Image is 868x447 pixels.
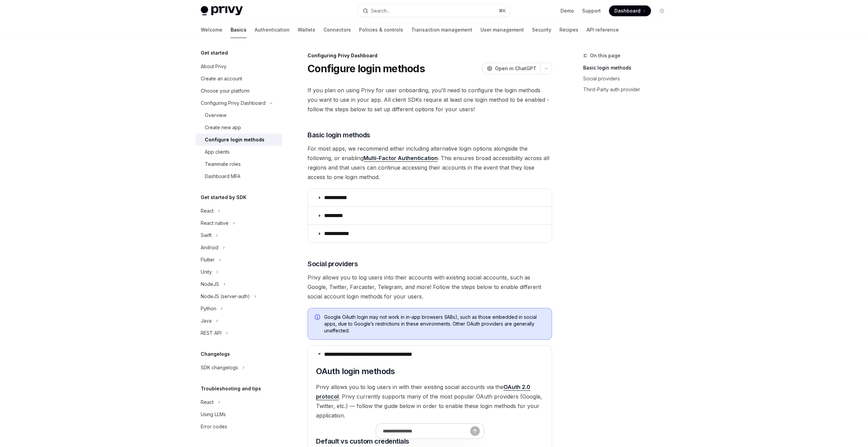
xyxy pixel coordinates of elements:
[201,385,261,393] h5: Troubleshooting and tips
[308,259,358,269] span: Social providers
[201,305,216,313] div: Python
[590,52,620,60] span: On this page
[587,22,619,38] a: API reference
[371,7,390,15] div: Search...
[582,7,601,14] a: Support
[201,22,222,38] a: Welcome
[201,231,212,239] div: Swift
[205,172,240,180] div: Dashboard MFA
[195,109,282,121] a: Overview
[195,421,282,433] a: Error codes
[609,5,651,16] a: Dashboard
[201,244,218,252] div: Android
[358,5,510,17] button: Search...⌘K
[583,62,673,73] a: Basic login methods
[195,170,282,182] a: Dashboard MFA
[411,22,472,38] a: Transaction management
[308,144,552,182] span: For most apps, we recommend either including alternative login options alongside the following, o...
[201,193,246,201] h5: Get started by SDK
[201,207,214,215] div: React
[560,7,574,14] a: Demo
[201,329,221,337] div: REST API
[324,314,545,334] span: Google OAuth login may not work in in-app browsers (IABs), such as those embedded in social apps,...
[499,8,506,14] span: ⌘ K
[201,87,250,95] div: Choose your platform
[315,314,321,321] svg: Info
[308,85,552,114] span: If you plan on using Privy for user onboarding, you’ll need to configure the login methods you wa...
[195,121,282,134] a: Create new app
[480,22,524,38] a: User management
[195,60,282,73] a: About Privy
[482,63,540,74] button: Open in ChatGPT
[205,160,241,168] div: Teammate roles
[201,317,212,325] div: Java
[363,155,438,162] a: Multi-Factor Authentication
[205,148,230,156] div: App clients
[231,22,246,38] a: Basics
[470,426,480,436] button: Send message
[359,22,403,38] a: Policies & controls
[201,99,265,107] div: Configuring Privy Dashboard
[255,22,290,38] a: Authentication
[201,350,230,358] h5: Changelogs
[201,410,226,419] div: Using LLMs
[201,256,215,264] div: Flutter
[195,134,282,146] a: Configure login methods
[532,22,551,38] a: Security
[656,5,667,16] button: Toggle dark mode
[308,52,552,59] div: Configuring Privy Dashboard
[195,146,282,158] a: App clients
[201,49,228,57] h5: Get started
[614,7,640,14] span: Dashboard
[205,111,226,119] div: Overview
[195,73,282,85] a: Create an account
[201,6,243,16] img: light logo
[201,75,242,83] div: Create an account
[201,219,229,227] div: React native
[195,408,282,421] a: Using LLMs
[583,84,673,95] a: Third-Party auth provider
[495,65,536,72] span: Open in ChatGPT
[316,366,395,377] span: OAuth login methods
[201,292,250,300] div: NodeJS (server-auth)
[205,136,264,144] div: Configure login methods
[583,73,673,84] a: Social providers
[195,158,282,170] a: Teammate roles
[195,85,282,97] a: Choose your platform
[559,22,578,38] a: Recipes
[201,280,219,288] div: NodeJS
[323,22,351,38] a: Connectors
[201,398,214,406] div: React
[201,364,238,372] div: SDK changelogs
[298,22,315,38] a: Wallets
[316,382,544,420] span: Privy allows you to log users in with their existing social accounts via the . Privy currently su...
[201,268,212,276] div: Unity
[308,273,552,301] span: Privy allows you to log users into their accounts with existing social accounts, such as Google, ...
[205,123,241,132] div: Create new app
[308,62,425,75] h1: Configure login methods
[308,130,370,140] span: Basic login methods
[201,62,226,71] div: About Privy
[201,423,227,431] div: Error codes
